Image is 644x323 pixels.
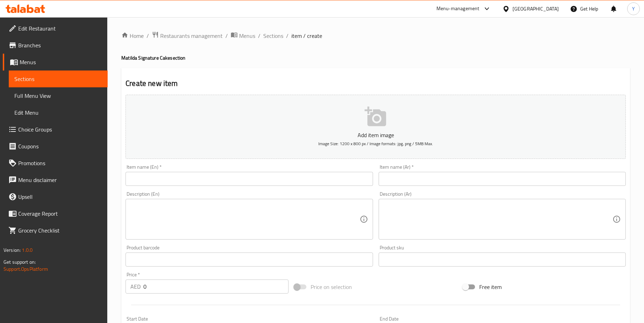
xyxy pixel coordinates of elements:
span: Menus [239,32,255,40]
span: 1.0.0 [22,245,33,255]
span: Menus [20,58,102,66]
h4: Matilda Signature Cake section [121,54,630,61]
a: Coupons [3,138,108,155]
h2: Create new item [126,78,626,89]
a: Branches [3,37,108,54]
a: Grocery Checklist [3,222,108,239]
a: Sections [9,70,108,87]
span: Branches [18,41,102,49]
li: / [147,32,149,40]
a: Edit Menu [9,104,108,121]
span: Coverage Report [18,209,102,218]
button: Add item imageImage Size: 1200 x 800 px / Image formats: jpg, png / 5MB Max. [126,95,626,159]
input: Please enter product sku [379,253,626,267]
input: Please enter product barcode [126,253,373,267]
span: Menu disclaimer [18,176,102,184]
a: Promotions [3,155,108,171]
li: / [286,32,289,40]
a: Upsell [3,188,108,205]
span: Image Size: 1200 x 800 px / Image formats: jpg, png / 5MB Max. [318,140,433,148]
span: Y [632,5,635,13]
div: Menu-management [436,5,480,13]
span: Edit Menu [14,108,102,117]
span: item / create [291,32,322,40]
span: Choice Groups [18,125,102,134]
a: Home [121,32,144,40]
a: Coverage Report [3,205,108,222]
a: Full Menu View [9,87,108,104]
p: Add item image [136,131,615,139]
p: AED [130,282,141,291]
li: / [258,32,260,40]
a: Choice Groups [3,121,108,138]
span: Full Menu View [14,92,102,100]
span: Grocery Checklist [18,226,102,235]
a: Sections [263,32,283,40]
span: Promotions [18,159,102,167]
span: Free item [479,283,502,291]
span: Get support on: [4,257,36,267]
input: Enter name En [126,172,373,186]
span: Version: [4,245,21,255]
a: Restaurants management [152,31,223,40]
a: Support.OpsPlatform [4,264,48,274]
span: Price on selection [311,283,352,291]
span: Edit Restaurant [18,24,102,33]
span: Coupons [18,142,102,150]
input: Please enter price [143,280,289,294]
div: [GEOGRAPHIC_DATA] [513,5,559,13]
a: Menus [3,54,108,70]
a: Menu disclaimer [3,171,108,188]
a: Menus [231,31,255,40]
input: Enter name Ar [379,172,626,186]
span: Sections [14,75,102,83]
li: / [225,32,228,40]
span: Restaurants management [160,32,223,40]
a: Edit Restaurant [3,20,108,37]
span: Upsell [18,193,102,201]
nav: breadcrumb [121,31,630,40]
